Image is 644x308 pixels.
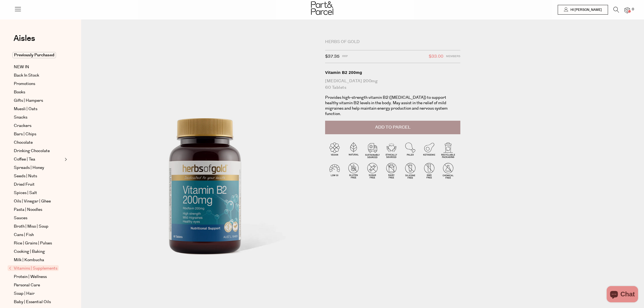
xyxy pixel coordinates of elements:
[14,148,50,154] span: Drinking Chocolate
[14,139,33,146] span: Chocolate
[342,53,348,60] span: RRP
[363,161,382,180] img: P_P-ICONS-Live_Bec_V11_Sugar_Free.svg
[14,156,35,163] span: Coffee | Tea
[375,124,411,130] span: Add to Parcel
[429,53,443,60] span: $33.00
[625,7,630,13] a: 0
[14,81,35,87] span: Promotions
[8,265,59,271] span: Vitamins | Supplements
[14,165,63,171] a: Spreads | Honey
[14,106,63,112] a: Muesli | Oats
[344,140,363,159] img: P_P-ICONS-Live_Bec_V11_Natural.svg
[63,156,67,163] button: Expand/Collapse Coffee | Tea
[446,53,460,60] span: Members
[14,282,63,289] a: Personal Care
[14,89,63,96] a: Books
[14,97,63,104] a: Gifts | Hampers
[14,299,63,305] a: Baby | Essential Oils
[439,140,458,159] img: P_P-ICONS-Live_Bec_V11_Recyclable_Packaging.svg
[14,240,52,247] span: Rice | Grains | Pulses
[12,52,56,58] span: Previously Purchased
[605,286,640,304] inbox-online-store-chat: Shopify online store chat
[14,52,63,58] a: Previously Purchased
[363,140,382,159] img: P_P-ICONS-Live_Bec_V11_Sustainable_Sourced.svg
[14,72,39,79] span: Back In Stock
[9,265,63,272] a: Vitamins | Supplements
[14,173,63,179] a: Seeds | Nuts
[14,181,63,188] a: Dried Fruit
[630,7,635,12] span: 0
[420,140,439,159] img: P_P-ICONS-Live_Bec_V11_Ketogenic.svg
[569,8,602,12] span: Hi [PERSON_NAME]
[14,207,42,213] span: Pasta | Noodles
[14,165,44,171] span: Spreads | Honey
[14,282,40,289] span: Personal Care
[14,139,63,146] a: Chocolate
[14,257,63,263] a: Milk | Kombucha
[14,290,35,297] span: Soap | Hair
[14,34,35,48] a: Aisles
[325,161,344,180] img: P_P-ICONS-Live_Bec_V11_Low_Gi.svg
[401,161,420,180] img: P_P-ICONS-Live_Bec_V11_Silicone_Free.svg
[311,1,333,15] img: Part&Parcel
[14,114,27,121] span: Snacks
[382,161,401,180] img: P_P-ICONS-Live_Bec_V11_Dairy_Free.svg
[14,299,51,305] span: Baby | Essential Oils
[14,190,37,196] span: Spices | Salt
[14,215,63,221] a: Sauces
[14,190,63,196] a: Spices | Salt
[14,97,43,104] span: Gifts | Hampers
[14,274,63,280] a: Protein | Wellness
[14,64,29,70] span: NEW IN
[325,121,460,134] button: Add to Parcel
[14,131,36,137] span: Bars | Chips
[325,140,344,159] img: P_P-ICONS-Live_Bec_V11_Vegan.svg
[14,64,63,70] a: NEW IN
[14,232,34,238] span: Cans | Fish
[14,232,63,238] a: Cans | Fish
[14,274,47,280] span: Protein | Wellness
[14,215,27,221] span: Sauces
[14,248,45,255] span: Cooking | Baking
[14,257,44,263] span: Milk | Kombucha
[344,161,363,180] img: P_P-ICONS-Live_Bec_V11_Gluten_Free.svg
[14,156,63,163] a: Coffee | Tea
[97,41,317,300] img: Vitamin B2 200mg
[420,161,439,180] img: P_P-ICONS-Live_Bec_V11_GMO_Free.svg
[401,140,420,159] img: P_P-ICONS-Live_Bec_V11_Paleo.svg
[14,123,63,129] a: Crackers
[14,89,25,96] span: Books
[14,223,48,230] span: Broth | Miso | Soup
[14,114,63,121] a: Snacks
[439,161,458,180] img: P_P-ICONS-Live_Bec_V11_Chemical_Free.svg
[14,123,31,129] span: Crackers
[14,81,63,87] a: Promotions
[14,131,63,137] a: Bars | Chips
[325,70,460,75] div: Vitamin B2 200mg
[14,290,63,297] a: Soap | Hair
[325,39,460,45] div: Herbs of Gold
[325,95,454,117] p: Provides high-strength vitamin B2 ([MEDICAL_DATA]) to support healthy vitamin B2 levels in the bo...
[558,5,608,15] a: Hi [PERSON_NAME]
[14,173,37,179] span: Seeds | Nuts
[14,240,63,247] a: Rice | Grains | Pulses
[14,207,63,213] a: Pasta | Noodles
[14,248,63,255] a: Cooking | Baking
[14,106,37,112] span: Muesli | Oats
[14,223,63,230] a: Broth | Miso | Soup
[14,181,35,188] span: Dried Fruit
[14,32,35,44] span: Aisles
[14,72,63,79] a: Back In Stock
[14,198,51,205] span: Oils | Vinegar | Ghee
[14,198,63,205] a: Oils | Vinegar | Ghee
[14,148,63,154] a: Drinking Chocolate
[382,140,401,159] img: P_P-ICONS-Live_Bec_V11_Ethically_Sourced.svg
[325,78,460,91] div: [MEDICAL_DATA] 200mg 60 Tablets
[325,53,339,60] span: $37.35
